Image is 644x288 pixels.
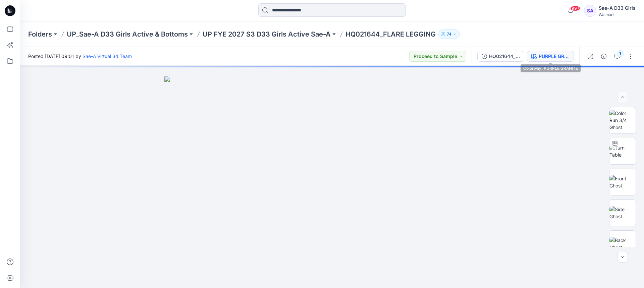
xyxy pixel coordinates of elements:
div: HQ021644_colors [489,53,520,60]
button: Details [598,51,609,62]
button: 1 [612,51,623,62]
p: HQ021644_FLARE LEGGING [345,30,436,39]
button: HQ021644_colors [477,51,524,62]
span: Posted [DATE] 09:01 by [28,53,132,60]
a: Sae-A Virtual 3d Team [83,53,132,59]
div: PURPLE GRANITE [539,53,570,60]
img: Front Ghost [609,175,636,189]
div: Sae-A D33 Girls [599,4,636,12]
img: Turn Table [609,144,636,158]
a: Folders [28,30,52,39]
div: SA [584,5,596,17]
button: PURPLE GRANITE [527,51,574,62]
img: Back Ghost [609,237,636,251]
p: 74 [447,31,451,38]
div: Walmart [599,12,636,17]
a: UP_Sae-A D33 Girls Active & Bottoms [67,30,188,39]
span: 99+ [570,6,580,11]
img: Color Run 3/4 Ghost [609,110,636,131]
a: UP FYE 2027 S3 D33 Girls Active Sae-A [203,30,331,39]
div: 1 [617,50,624,57]
button: 74 [438,30,460,39]
img: Side Ghost [609,206,636,220]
